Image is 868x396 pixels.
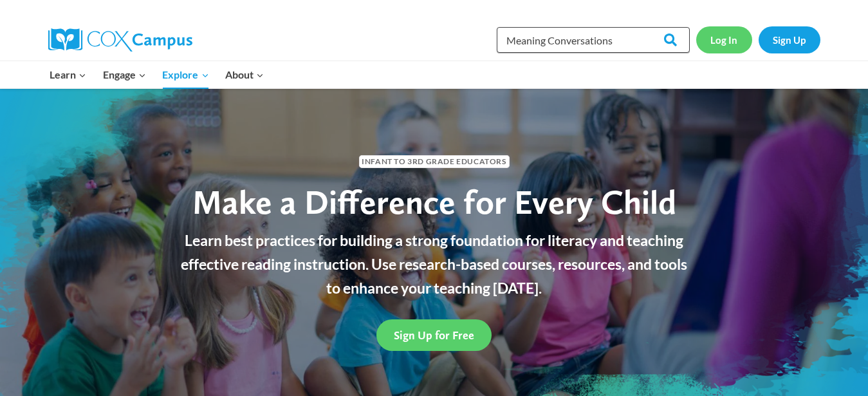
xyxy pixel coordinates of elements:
nav: Secondary Navigation [696,26,820,53]
button: Child menu of Explore [154,61,217,88]
p: Learn best practices for building a strong foundation for literacy and teaching effective reading... [174,229,695,299]
span: Infant to 3rd Grade Educators [359,155,510,167]
span: Sign Up for Free [394,328,474,342]
a: Sign Up [759,26,820,53]
button: Child menu of Learn [42,61,95,88]
a: Log In [696,26,752,53]
input: Search Cox Campus [497,27,690,53]
button: Child menu of About [217,61,272,88]
nav: Primary Navigation [42,61,272,88]
span: Make a Difference for Every Child [192,182,676,222]
a: Sign Up for Free [376,319,492,351]
button: Child menu of Engage [95,61,154,88]
img: Cox Campus [48,28,192,52]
